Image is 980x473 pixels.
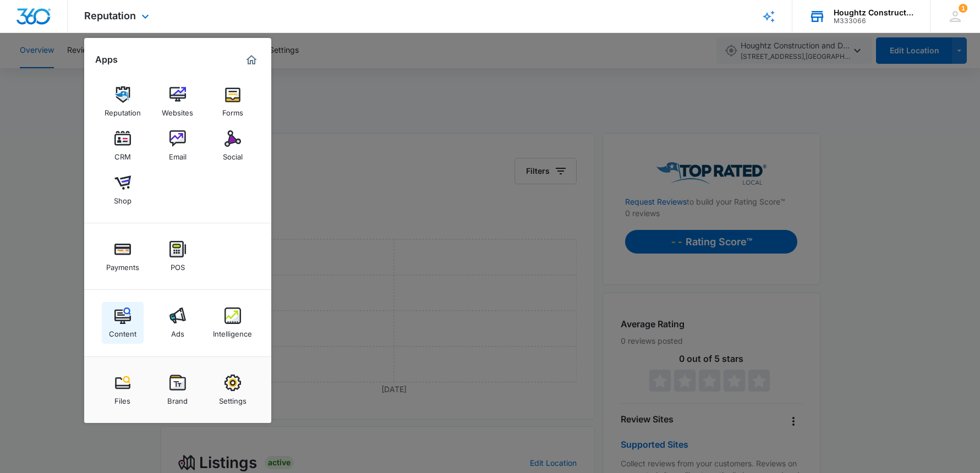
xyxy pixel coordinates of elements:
[959,4,967,13] div: notifications count
[157,125,199,167] a: Email
[171,324,184,338] div: Ads
[157,81,199,123] a: Websites
[109,324,136,338] div: Content
[212,369,254,411] a: Settings
[834,17,914,25] div: account id
[95,54,118,65] h2: Apps
[102,125,144,167] a: CRM
[222,103,243,117] div: Forms
[219,391,247,405] div: Settings
[157,369,199,411] a: Brand
[102,169,144,211] a: Shop
[223,147,243,161] div: Social
[212,81,254,123] a: Forms
[114,391,130,405] div: Files
[212,125,254,167] a: Social
[157,302,199,344] a: Ads
[84,10,136,21] span: Reputation
[102,302,144,344] a: Content
[212,302,254,344] a: Intelligence
[171,257,185,272] div: POS
[169,147,187,161] div: Email
[959,4,967,13] span: 1
[114,191,132,205] div: Shop
[834,8,914,17] div: account name
[213,324,252,338] div: Intelligence
[102,235,144,277] a: Payments
[114,147,131,161] div: CRM
[167,391,188,405] div: Brand
[162,103,193,117] div: Websites
[157,235,199,277] a: POS
[102,81,144,123] a: Reputation
[106,257,139,272] div: Payments
[102,369,144,411] a: Files
[105,103,141,117] div: Reputation
[243,51,260,69] a: Marketing 360® Dashboard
